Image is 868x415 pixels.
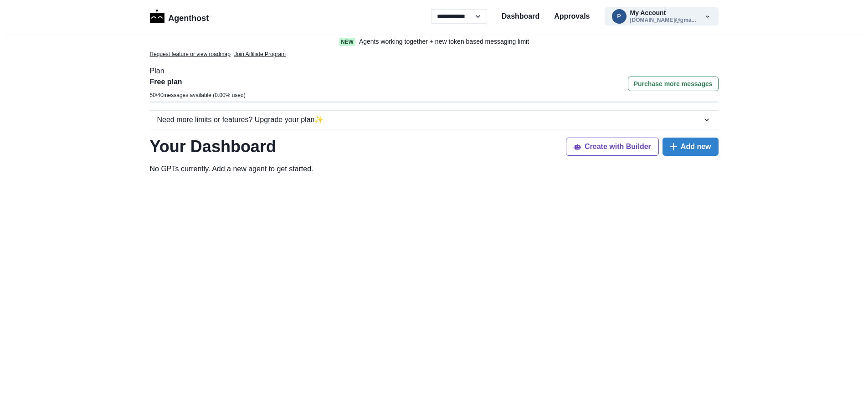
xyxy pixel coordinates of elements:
button: Need more limits or features? Upgrade your plan✨ [150,111,719,129]
a: NewAgents working together + new token based messaging limit [320,37,549,46]
a: Join Affiliate Program [234,50,286,58]
p: Plan [150,66,719,77]
h1: Your Dashboard [150,137,276,156]
a: Approvals [554,11,590,22]
p: Agents working together + new token based messaging limit [359,37,529,46]
p: No GPTs currently. Add a new agent to get started . [150,164,719,174]
a: Dashboard [502,11,540,22]
button: pavel.yes.i.do@gmail.comMy Account[DOMAIN_NAME]@gma... [605,7,719,26]
button: Create with Builder [566,138,659,156]
div: Need more limits or features? Upgrade your plan ✨ [157,114,702,125]
button: Add new [663,138,719,156]
p: Free plan [150,77,246,87]
img: Logo [150,10,165,23]
button: Purchase more messages [628,77,719,91]
a: Request feature or view roadmap [150,50,231,58]
a: LogoAgenthost [150,9,209,25]
a: Purchase more messages [628,77,719,101]
p: Agenthost [168,9,209,25]
p: 50 / 40 messages available ( 0.00 % used) [150,91,246,99]
span: New [339,38,355,46]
